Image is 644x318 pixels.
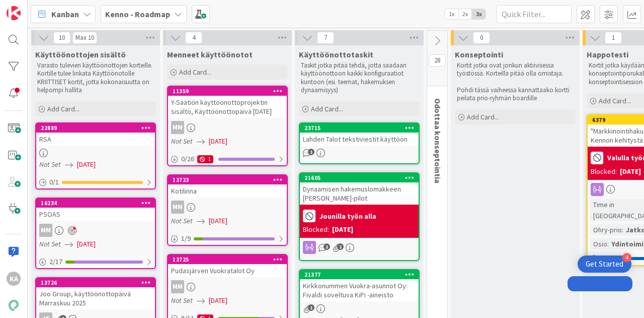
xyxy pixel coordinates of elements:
div: RSA [36,133,155,146]
div: Blocked: [591,166,617,177]
div: 13726 [41,279,155,286]
i: Not Set [171,216,193,225]
span: : [622,224,623,235]
div: Joo Group, käyttöönottopäivä Marraskuu 2025 [36,287,155,309]
div: 22889RSA [36,123,155,146]
span: 1 / 9 [181,233,191,244]
span: 7 [317,32,334,44]
div: 22889 [36,123,155,133]
span: 1 [605,32,622,44]
div: 13725Pudasjärven Vuokratalot Oy [168,255,287,277]
div: 13725 [173,256,287,263]
span: [DATE] [209,216,227,226]
div: 21605Dynaamisen hakemuslomakkeen [PERSON_NAME]-pilot [300,173,419,205]
div: Kotilinna [168,184,287,198]
div: 0/261 [168,153,287,165]
img: avatar [7,298,21,312]
div: 22889 [41,124,155,132]
div: Blocked: [303,224,329,235]
div: 21605 [300,173,419,182]
span: Happotesti [587,49,628,59]
div: 4 [622,253,631,262]
div: 23715Lahden Talot tekstiviestit käyttöön [300,123,419,146]
div: 11359 [168,87,287,96]
div: Pudasjärven Vuokratalot Oy [168,264,287,277]
div: 23715 [300,123,419,133]
span: Odottaa konseptointia [433,98,443,183]
span: 1 [308,149,314,155]
div: 2/17 [36,256,155,268]
span: 1 [337,243,344,250]
div: 13723Kotilinna [168,175,287,198]
span: 2x [458,9,472,19]
span: 0 / 1 [49,177,59,187]
div: Osio [591,238,607,249]
span: [DATE] [209,136,227,147]
span: 0 / 26 [181,154,194,164]
div: 0/1 [36,176,155,188]
span: Add Card... [47,104,79,113]
div: Kirkkonummen Vuokra-asunnot Oy: Fivaldi soveltuva KiPi -aineisto [300,279,419,301]
div: 16234PSOAS [36,199,155,221]
span: 10 [53,32,70,44]
div: 21377 [300,270,419,279]
div: 21605 [304,174,419,181]
img: Visit kanbanzone.com [7,6,21,20]
p: Taskit jotka pitää tehdä, jotta saadaan käyttöönottoon kaikki konfiguraatiot kuntoon (esi. teemat... [301,61,418,94]
div: MM [36,224,155,237]
span: Add Card... [311,104,343,113]
span: 1x [445,9,458,19]
span: 28 [429,54,446,67]
div: KA [7,272,21,286]
div: 13723 [173,176,287,183]
div: Y-Säätiön käyttöönottoprojektin sisältö, Käyttöönottopäivä [DATE] [168,96,287,118]
b: Kenno - Roadmap [105,9,170,19]
span: : [607,238,609,249]
p: Kortit jotka ovat jonkun aktiivisessa työstössä. Korteilla pitää olla omistaja. [457,61,574,78]
p: Pohdi tässä vaiheessa kannattaako kortti peilata prio-ryhmän boardille [457,86,574,103]
span: Kanban [51,8,79,20]
div: Open Get Started checklist, remaining modules: 4 [578,256,631,273]
span: 0 / 1 [601,253,610,264]
i: Not Set [171,296,193,305]
div: MM [39,224,52,237]
div: 23715 [304,124,419,132]
div: 13725 [168,255,287,264]
div: 1/9 [168,232,287,245]
div: [DATE] [332,224,353,235]
div: MM [168,280,287,293]
div: PSOAS [36,208,155,221]
div: 16234 [41,200,155,207]
div: MM [171,121,184,134]
i: Not Set [39,239,61,248]
div: 11359Y-Säätiön käyttöönottoprojektin sisältö, Käyttöönottopäivä [DATE] [168,87,287,118]
div: 1 [197,155,213,163]
div: 16234 [36,199,155,208]
div: MM [171,280,184,293]
div: 21377 [304,271,419,278]
span: 4 [185,32,202,44]
div: 21377Kirkkonummen Vuokra-asunnot Oy: Fivaldi soveltuva KiPi -aineisto [300,270,419,301]
div: Get Started [586,259,623,269]
span: Menneet käyttöönotot [167,49,253,59]
div: MM [168,201,287,214]
span: Add Card... [467,112,499,121]
div: Max 10 [75,35,94,40]
div: 13726Joo Group, käyttöönottopäivä Marraskuu 2025 [36,278,155,309]
span: Käyttöönottojen sisältö [35,49,126,59]
span: [DATE] [77,239,96,249]
div: 13726 [36,278,155,287]
div: 13723 [168,175,287,184]
span: Add Card... [179,68,211,77]
b: Jounilla työn alla [319,213,376,220]
i: Not Set [39,160,61,169]
span: 1 [324,243,330,250]
div: MM [171,201,184,214]
span: Add Card... [599,96,631,105]
div: Lahden Talot tekstiviestit käyttöön [300,133,419,146]
div: [DATE] [620,166,641,177]
span: Käyttöönottotaskit [299,49,373,59]
span: Konseptointi [455,49,503,59]
div: MM [168,121,287,134]
i: Not Set [171,137,193,146]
